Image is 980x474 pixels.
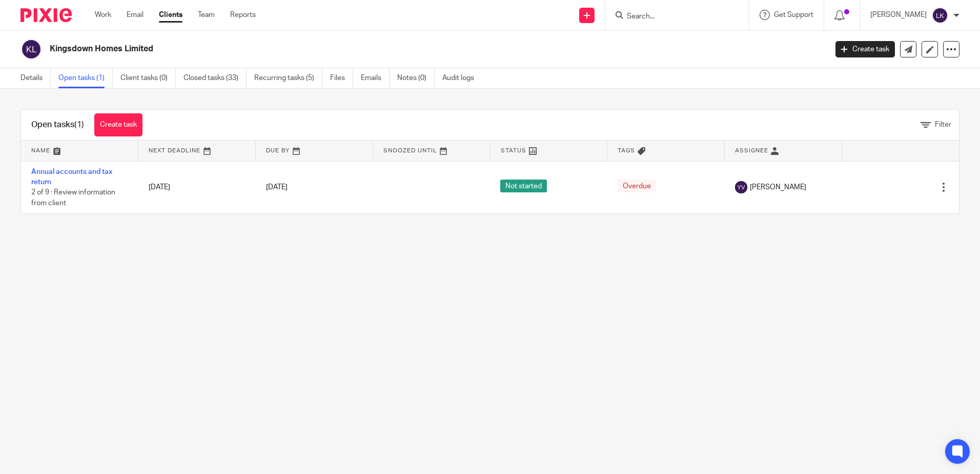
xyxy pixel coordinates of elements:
a: Closed tasks (33) [183,68,247,88]
a: Recurring tasks (5) [254,68,322,88]
span: Not started [500,180,547,192]
h1: Open tasks [31,120,84,130]
span: Status [501,148,526,153]
a: Team [198,10,215,20]
a: Client tasks (0) [120,68,176,88]
span: 2 of 9 · Review information from client [31,189,115,207]
span: Overdue [618,180,656,192]
a: Email [127,10,144,20]
a: Files [330,68,353,88]
img: svg%3E [932,7,948,24]
a: Details [21,68,51,88]
a: Open tasks (1) [58,68,113,88]
a: Notes (0) [397,68,435,88]
span: [DATE] [266,184,288,191]
span: Tags [618,148,635,153]
span: Snoozed Until [383,148,437,153]
a: Reports [230,10,256,20]
img: Pixie [21,8,72,22]
span: Filter [935,121,951,128]
a: Clients [159,10,182,20]
p: [PERSON_NAME] [870,10,927,20]
a: Create task [94,113,142,136]
a: Create task [835,41,895,57]
span: [PERSON_NAME] [750,182,806,192]
td: [DATE] [138,161,256,213]
h2: Kingsdown Homes Limited [50,44,666,54]
img: svg%3E [735,181,747,193]
a: Emails [361,68,390,88]
input: Search [626,12,718,22]
a: Work [95,10,111,20]
span: Get Support [774,11,813,18]
img: svg%3E [21,38,42,60]
a: Annual accounts and tax return [31,168,112,186]
span: (1) [74,121,84,129]
a: Audit logs [442,68,482,88]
